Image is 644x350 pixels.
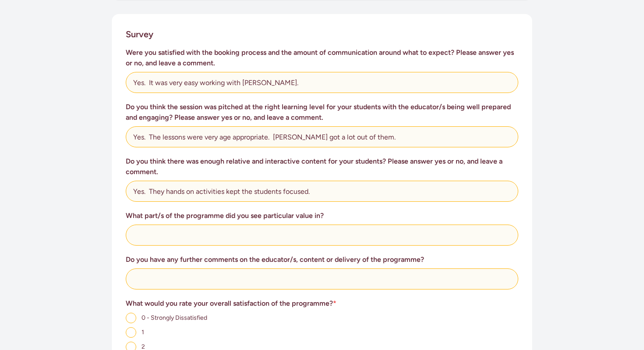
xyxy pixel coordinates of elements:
h3: Were you satisfied with the booking process and the amount of communication around what to expect... [126,47,518,68]
h3: Do you think the session was pitched at the right learning level for your students with the educa... [126,102,518,123]
h2: Survey [126,28,153,40]
span: 1 [142,329,144,336]
h3: What would you rate your overall satisfaction of the programme? [126,298,518,309]
input: 0 - Strongly Dissatisfied [126,313,136,323]
h3: Do you have any further comments on the educator/s, content or delivery of the programme? [126,254,518,265]
span: 0 - Strongly Dissatisfied [142,314,207,321]
h3: What part/s of the programme did you see particular value in? [126,211,518,221]
h3: Do you think there was enough relative and interactive content for your students? Please answer y... [126,156,518,177]
input: 1 [126,327,136,338]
